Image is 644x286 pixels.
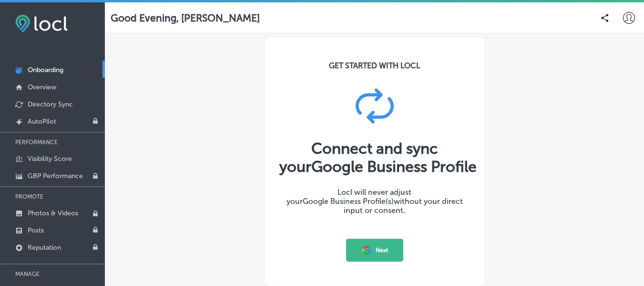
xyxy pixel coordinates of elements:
[28,83,56,91] p: Overview
[111,12,260,24] p: Good Evening, [PERSON_NAME]
[28,209,78,217] p: Photos & Videos
[311,158,477,176] span: Google Business Profile
[15,15,68,32] img: fda3e92497d09a02dc62c9cd864e3231.png
[28,155,72,163] p: Visibility Score
[346,239,403,262] button: Next
[303,197,394,206] span: Google Business Profile(s)
[28,244,61,252] p: Reputation
[28,66,63,74] p: Onboarding
[28,226,44,234] p: Posts
[329,61,420,70] div: GET STARTED WITH LOCL
[279,139,470,176] div: Connect and sync your
[28,100,73,108] p: Directory Sync
[279,188,470,215] div: Locl will never adjust your without your direct input or consent.
[28,172,83,180] p: GBP Performance
[28,117,56,126] p: AutoPilot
